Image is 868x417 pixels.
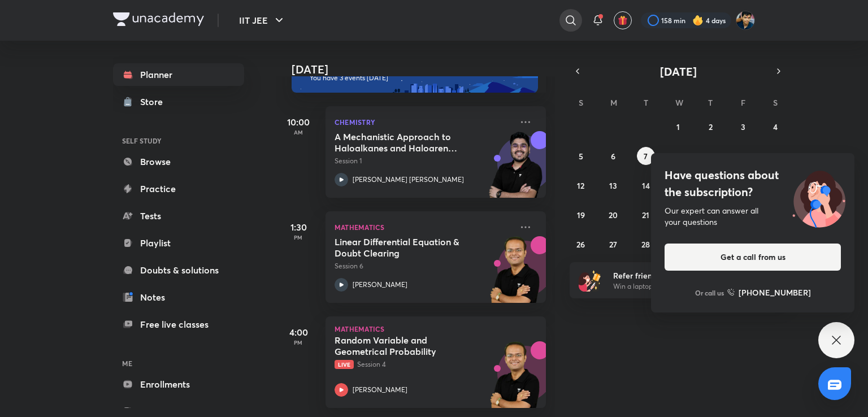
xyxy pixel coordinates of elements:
[335,325,537,332] p: Mathematics
[610,97,617,108] abbr: Monday
[113,313,244,336] a: Free live classes
[642,210,649,220] abbr: October 21, 2025
[572,206,590,224] button: October 19, 2025
[335,359,512,370] p: Session 4
[708,151,713,162] abbr: October 9, 2025
[579,269,601,292] img: referral
[772,151,779,162] abbr: October 11, 2025
[734,147,752,165] button: October 10, 2025
[665,167,841,201] h4: Have questions about the subscription?
[665,244,841,271] button: Get a call from us
[310,73,528,82] p: You have 3 events [DATE]
[579,97,583,108] abbr: Sunday
[335,335,475,357] h5: Random Variable and Geometrical Probability
[644,97,648,108] abbr: Tuesday
[637,206,655,224] button: October 21, 2025
[709,121,713,132] abbr: October 2, 2025
[113,232,244,254] a: Playlist
[276,129,321,136] p: AM
[572,147,590,165] button: October 5, 2025
[276,234,321,241] p: PM
[637,147,655,165] button: October 7, 2025
[113,12,204,29] a: Company Logo
[484,236,546,314] img: unacademy
[604,176,622,194] button: October 13, 2025
[637,235,655,253] button: October 28, 2025
[676,121,680,132] abbr: October 1, 2025
[692,15,704,26] img: streak
[292,63,557,76] h4: [DATE]
[276,339,321,346] p: PM
[609,180,617,191] abbr: October 13, 2025
[669,118,687,136] button: October 1, 2025
[353,385,407,395] p: [PERSON_NAME]
[113,286,244,309] a: Notes
[335,115,512,129] p: Chemistry
[613,281,752,292] p: Win a laptop, vouchers & more
[660,64,697,79] span: [DATE]
[113,177,244,200] a: Practice
[353,175,464,185] p: [PERSON_NAME] [PERSON_NAME]
[783,167,854,228] img: ttu_illustration_new.svg
[335,360,354,369] span: Live
[669,147,687,165] button: October 8, 2025
[113,150,244,173] a: Browse
[766,147,784,165] button: October 11, 2025
[113,63,244,86] a: Planner
[741,121,745,132] abbr: October 3, 2025
[577,210,585,220] abbr: October 19, 2025
[113,354,244,373] h6: ME
[113,131,244,150] h6: SELF STUDY
[708,97,713,108] abbr: Thursday
[618,15,628,25] img: avatar
[335,220,512,234] p: Mathematics
[335,156,512,166] p: Session 1
[739,151,747,162] abbr: October 10, 2025
[113,90,244,113] a: Store
[773,97,778,108] abbr: Saturday
[140,95,170,108] div: Store
[613,270,752,281] h6: Refer friends
[113,12,204,26] img: Company Logo
[232,9,293,32] button: IIT JEE
[773,121,778,132] abbr: October 4, 2025
[734,118,752,136] button: October 3, 2025
[585,63,771,79] button: [DATE]
[644,151,648,162] abbr: October 7, 2025
[353,280,407,290] p: [PERSON_NAME]
[701,147,719,165] button: October 9, 2025
[695,288,724,298] p: Or call us
[676,151,680,162] abbr: October 8, 2025
[335,236,475,259] h5: Linear Differential Equation & Doubt Clearing
[335,131,475,154] h5: A Mechanistic Approach to Haloalkanes and Haloarenes - Part 1
[614,11,632,29] button: avatar
[276,220,321,234] h5: 1:30
[741,97,745,108] abbr: Friday
[675,97,683,108] abbr: Wednesday
[604,147,622,165] button: October 6, 2025
[609,210,618,220] abbr: October 20, 2025
[579,151,583,162] abbr: October 5, 2025
[642,180,650,191] abbr: October 14, 2025
[276,115,321,129] h5: 10:00
[727,286,811,298] a: [PHONE_NUMBER]
[736,11,755,30] img: SHREYANSH GUPTA
[276,325,321,339] h5: 4:00
[665,205,841,228] div: Our expert can answer all your questions
[572,235,590,253] button: October 26, 2025
[641,239,650,250] abbr: October 28, 2025
[335,261,512,271] p: Session 6
[113,205,244,227] a: Tests
[113,259,244,281] a: Doubts & solutions
[577,180,584,191] abbr: October 12, 2025
[604,206,622,224] button: October 20, 2025
[572,176,590,194] button: October 12, 2025
[609,239,617,250] abbr: October 27, 2025
[611,151,615,162] abbr: October 6, 2025
[604,235,622,253] button: October 27, 2025
[637,176,655,194] button: October 14, 2025
[766,118,784,136] button: October 4, 2025
[484,131,546,209] img: unacademy
[113,373,244,396] a: Enrollments
[701,118,719,136] button: October 2, 2025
